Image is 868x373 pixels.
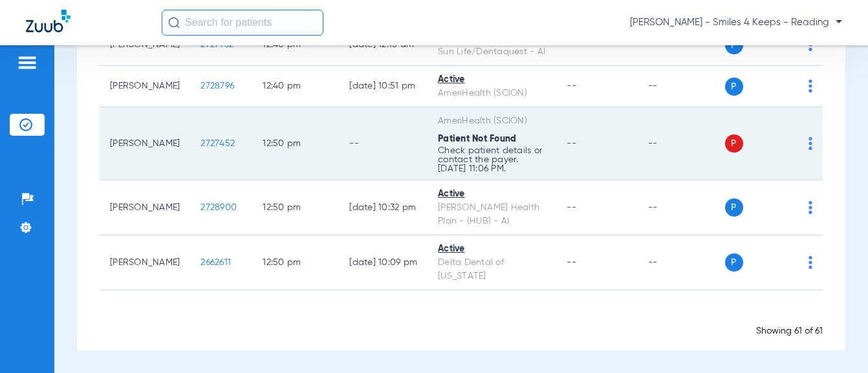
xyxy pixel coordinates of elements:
[201,81,234,91] span: 2728796
[438,73,546,87] div: Active
[438,256,546,283] div: Delta Dental of [US_STATE]
[808,256,812,269] img: group-dot-blue.svg
[638,25,725,66] td: --
[725,253,743,272] span: P
[779,256,792,269] img: x.svg
[252,107,339,180] td: 12:50 PM
[725,78,743,96] span: P
[638,107,725,180] td: --
[567,203,576,212] span: --
[725,134,743,153] span: P
[339,25,428,66] td: [DATE] 12:15 AM
[252,66,339,107] td: 12:40 PM
[567,139,576,148] span: --
[201,139,235,148] span: 2727452
[162,10,323,36] input: Search for patients
[26,10,71,32] img: Zuub Logo
[438,201,546,228] div: [PERSON_NAME] Health Plan - (HUB) - AI
[808,80,812,92] img: group-dot-blue.svg
[438,242,546,256] div: Active
[438,146,546,173] p: Check patient details or contact the payer. [DATE] 11:06 PM.
[252,235,339,290] td: 12:50 PM
[100,25,190,66] td: [PERSON_NAME]
[438,134,516,144] span: Patient Not Found
[339,107,428,180] td: --
[630,16,842,29] span: [PERSON_NAME] - Smiles 4 Keeps - Reading
[567,81,576,91] span: --
[808,137,812,150] img: group-dot-blue.svg
[438,45,546,59] div: Sun Life/Dentaquest - AI
[100,66,190,107] td: [PERSON_NAME]
[638,235,725,290] td: --
[803,311,868,373] iframe: Chat Widget
[100,235,190,290] td: [PERSON_NAME]
[638,66,725,107] td: --
[779,137,792,150] img: x.svg
[100,180,190,235] td: [PERSON_NAME]
[567,258,576,267] span: --
[756,326,823,336] span: Showing 61 of 61
[808,201,812,214] img: group-dot-blue.svg
[252,180,339,235] td: 12:50 PM
[168,17,180,28] img: Search Icon
[779,80,792,92] img: x.svg
[201,258,231,267] span: 2662611
[100,107,190,180] td: [PERSON_NAME]
[725,198,743,217] span: P
[438,187,546,201] div: Active
[638,180,725,235] td: --
[438,87,546,100] div: AmeriHealth (SCION)
[17,55,38,70] img: hamburger-icon
[339,235,428,290] td: [DATE] 10:09 PM
[252,25,339,66] td: 12:40 PM
[339,66,428,107] td: [DATE] 10:51 PM
[201,203,237,212] span: 2728900
[339,180,428,235] td: [DATE] 10:32 PM
[438,114,546,128] div: AmeriHealth (SCION)
[442,311,481,321] span: Loading
[779,201,792,214] img: x.svg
